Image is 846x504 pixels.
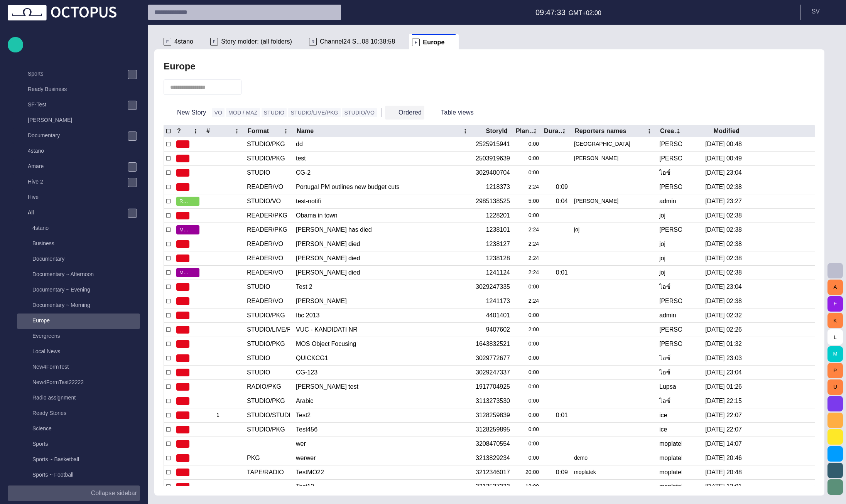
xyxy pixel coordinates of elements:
p: All [28,209,34,216]
div: 3029400704 [476,169,510,177]
div: 16/07 22:15 [705,397,742,405]
p: Documentary [28,131,60,139]
div: 3212537333 [476,482,510,491]
div: Carole [659,183,682,191]
button: Ordered [385,106,424,120]
div: Hive 2 [12,175,140,190]
div: 3213829234 [476,454,510,462]
div: New4FormTest22222 [17,375,140,391]
p: R [309,38,317,46]
div: 1917704925 [476,383,510,391]
div: READER/VO [247,240,283,248]
div: 3212346017 [476,468,510,477]
div: Portugal PM outlines new budget cuts [296,180,469,194]
div: ice [659,411,667,420]
p: Collapse sidebar [91,489,137,498]
div: 0:00 [516,209,539,223]
div: Duration [544,127,566,135]
p: [PERSON_NAME] [28,116,72,124]
p: Ready Stories [32,409,140,417]
h2: Europe [164,61,196,72]
div: 2:00 [516,323,539,337]
div: 4stano [17,221,140,236]
div: 3113273530 [476,397,510,405]
p: Sports [28,70,43,78]
div: Sports [12,67,140,82]
button: STUDIO/LIVE/PKG [288,108,340,117]
div: 3029772677 [476,354,510,362]
div: 2:24 [516,180,539,194]
button: READY [176,194,199,208]
div: STUDIO/PKG [247,397,285,405]
div: 20:00 [516,465,539,479]
p: Documentary ~ Morning [32,301,140,309]
div: 16/07 20:46 [705,454,742,462]
button: Created by column menu [673,126,684,137]
span: MEDIA [179,269,190,276]
div: 3128259895 [476,425,510,434]
div: Ready Stories [17,406,140,421]
div: Europe [17,314,140,329]
div: Ibc 2013 [296,308,469,322]
p: Sports ~ Basketball [32,455,140,463]
div: STUDIO [247,169,270,177]
div: 4401401 [486,311,510,320]
div: wer [296,437,469,451]
p: Science [32,425,140,432]
div: 1238128 [486,254,510,263]
div: moplatek [659,482,682,491]
div: dominik [659,140,682,148]
div: STUDIO/STUDIO/TAPE [247,411,290,420]
button: Collapse sidebar [8,485,140,501]
div: 1238101 [486,226,510,234]
div: FEurope [409,34,458,49]
div: 0:00 [516,451,539,465]
div: StoryId [486,127,508,135]
div: 0:00 [516,408,539,422]
div: QUICKCG1 [296,351,469,365]
div: ไอซ์ [659,283,670,291]
div: READER/VO [247,268,283,277]
button: L [827,329,843,345]
div: ไอซ์ [659,169,670,177]
span: Channel24 S...08 10:38:58 [320,38,395,46]
button: F [827,296,843,312]
div: werwer [296,451,469,465]
span: Europe [423,39,444,46]
div: ice [659,425,667,434]
div: Radio assignment [17,391,140,406]
div: ไอซ์ [659,368,670,377]
div: FStory molder: (all folders) [207,34,306,49]
div: ? [177,127,181,135]
div: 2:24 [516,223,539,237]
div: 3029247335 [476,283,510,291]
div: STUDIO [247,368,270,377]
div: 0:00 [516,137,539,151]
div: 3208470554 [476,440,510,448]
div: 0:00 [516,437,539,451]
p: F [412,39,420,46]
div: Created by [660,127,682,135]
div: Margaret Thatcher died [296,266,469,280]
div: 16/07 20:48 [705,468,742,477]
button: STUDIO/VO [342,108,377,117]
div: 16/07 23:04 [705,283,742,291]
div: 4stano [12,144,140,159]
div: moplatek [659,454,682,462]
div: 2:24 [516,251,539,265]
div: 0:00 [516,394,539,408]
div: 17/07 02:38 [705,254,742,263]
div: F4stano [160,34,207,49]
button: A [827,280,843,295]
div: 0:00 [516,152,539,165]
div: 0:01 [556,411,568,420]
p: Evergreens [32,332,140,340]
p: GMT+02:00 [569,8,601,18]
div: Sports ~ Football [17,468,140,483]
div: Science [17,421,140,437]
div: READER/VO [247,254,283,263]
div: 17/07 02:38 [705,297,742,305]
div: Evergreens [17,329,140,344]
div: 16/07 23:03 [705,354,742,362]
button: Duration column menu [559,126,569,137]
